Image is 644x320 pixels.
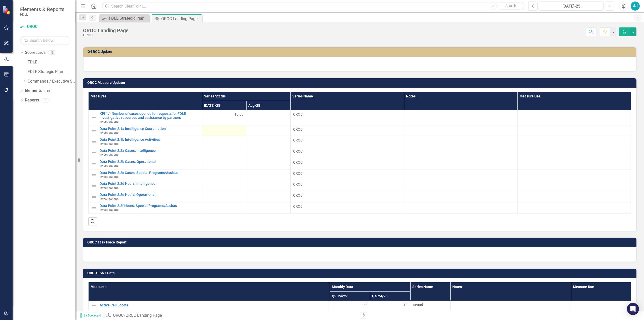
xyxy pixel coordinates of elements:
td: Double-Click to Edit [410,301,451,310]
span: Investigations [100,164,118,167]
td: Double-Click to Edit Right Click for Context Menu [89,191,202,202]
span: OROC [293,112,401,117]
h3: OROC ESST Data [87,271,634,275]
td: Double-Click to Edit [517,202,631,213]
td: Double-Click to Edit [202,202,246,213]
td: Double-Click to Edit [517,180,631,191]
img: Not Defined [91,139,97,145]
button: [DATE]-25 [539,2,603,11]
td: Double-Click to Edit [517,169,631,180]
span: Investigations [100,131,118,134]
td: Double-Click to Edit [404,191,517,202]
div: FDLE Strategic Plan [109,15,148,21]
td: Double-Click to Edit [290,147,404,158]
td: Double-Click to Edit [517,110,631,125]
td: Double-Click to Edit Right Click for Context Menu [89,110,202,125]
span: Investigations [100,175,118,179]
a: Data Point 2.2a Cases: Intelligence [100,149,199,153]
td: Double-Click to Edit [290,158,404,169]
a: FDLE Strategic Plan [101,15,148,21]
a: Active Cell Locate [100,303,327,307]
td: Double-Click to Edit [404,169,517,180]
button: AJ [631,2,640,11]
a: Elements [25,88,42,94]
td: Double-Click to Edit [517,136,631,147]
span: Elements & Reports [20,6,64,12]
div: 4 [42,98,50,102]
td: Double-Click to Edit [246,180,291,191]
a: Data Point 2.2f Hours: Special Programs/Assists [100,204,199,208]
td: Double-Click to Edit Right Click for Context Menu [89,169,202,180]
a: KPI 1.1 Number of cases opened for requests for FDLE investigative resources and assistance by pa... [100,112,199,120]
div: [DATE]-25 [541,3,602,9]
a: Scorecards [25,50,46,56]
td: Double-Click to Edit [404,125,517,136]
img: Not Defined [91,172,97,178]
h3: Q4 ROC Update [88,50,634,54]
h3: OROC Task Force Report [87,240,634,244]
a: OROC [113,313,124,318]
span: By Scorecard [80,313,103,318]
td: Double-Click to Edit [246,158,291,169]
td: Double-Click to Edit [246,125,291,136]
input: Search Below... [20,36,70,45]
span: 18.00 [234,112,244,117]
img: Not Defined [91,183,97,189]
img: ClearPoint Strategy [3,6,11,15]
td: Double-Click to Edit [517,158,631,169]
span: Investigations [100,186,118,190]
div: 16 [44,89,52,93]
td: Double-Click to Edit [290,191,404,202]
td: Double-Click to Edit [246,136,291,147]
img: Not Defined [91,205,97,211]
td: Double-Click to Edit [517,191,631,202]
div: Open Intercom Messenger [627,303,639,315]
a: Data Point 2.1b Intelligence Activities [100,138,199,141]
td: Double-Click to Edit [290,169,404,180]
td: Double-Click to Edit [246,147,291,158]
div: 18 [48,51,56,55]
h3: OROC Measure Updater [87,81,634,85]
a: Data Point 2.1a Intelligence Coordination [100,127,199,131]
a: Commands / Executive Support Branch [28,79,75,84]
span: OROC [293,160,401,165]
td: Double-Click to Edit [202,110,246,125]
td: Double-Click to Edit [202,158,246,169]
td: Double-Click to Edit [246,169,291,180]
img: Not Defined [91,302,97,308]
a: FDLE Strategic Plan [28,69,75,75]
td: Double-Click to Edit [404,110,517,125]
td: Double-Click to Edit [404,180,517,191]
td: Double-Click to Edit Right Click for Context Menu [89,136,202,147]
td: Double-Click to Edit [202,180,246,191]
td: Double-Click to Edit [404,158,517,169]
div: OROC Landing Page [83,28,129,33]
a: FDLE [28,59,75,65]
td: Double-Click to Edit Right Click for Context Menu [89,180,202,191]
a: Reports [25,97,39,103]
td: Double-Click to Edit [517,147,631,158]
button: Search [498,3,523,10]
img: Not Defined [91,150,97,156]
img: Not Defined [91,161,97,167]
span: Investigations [100,208,118,211]
span: 22 [363,302,367,307]
img: Not Defined [91,194,97,200]
span: OROC [293,171,401,176]
span: Search [505,4,516,8]
td: Double-Click to Edit [246,202,291,213]
input: Search ClearPoint... [102,2,525,11]
td: Double-Click to Edit [450,301,571,319]
span: OROC [293,204,401,209]
td: Double-Click to Edit [290,180,404,191]
span: Investigations [100,153,118,156]
td: Double-Click to Edit [202,147,246,158]
td: Double-Click to Edit [202,169,246,180]
img: Not Defined [91,115,97,121]
td: Double-Click to Edit [202,136,246,147]
td: Double-Click to Edit Right Click for Context Menu [89,301,330,319]
span: OROC [293,182,401,187]
span: Actual [413,302,448,307]
div: » [106,313,356,318]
